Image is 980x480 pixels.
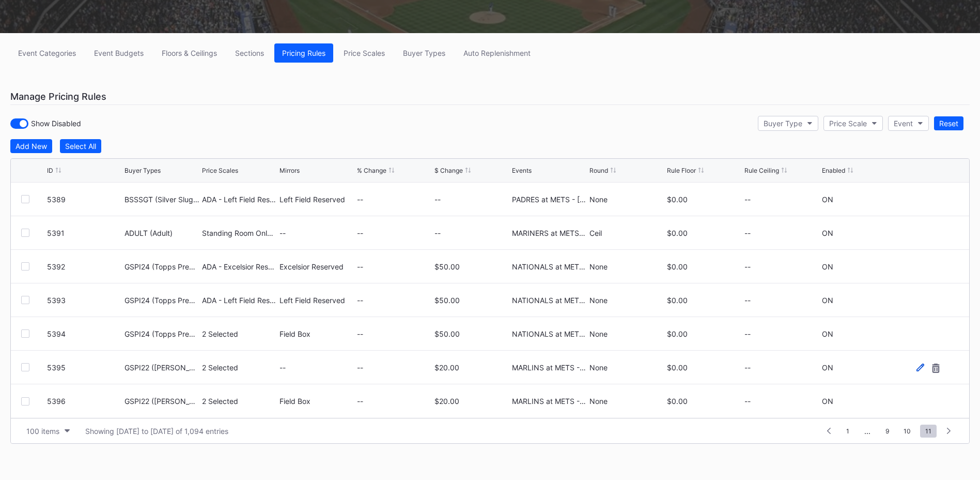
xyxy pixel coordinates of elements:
[154,43,225,63] button: Floors & Ceilings
[202,229,277,237] div: Standing Room Only (5576)
[934,116,963,130] button: Reset
[18,49,76,57] div: Event Categories
[898,425,916,438] span: 10
[279,167,300,174] div: Mirrors
[125,195,199,204] div: BSSSGT (Silver Sluggers - Single Game)
[822,229,833,237] div: ON
[888,116,929,131] button: Event
[125,167,161,174] div: Buyer Types
[667,363,742,372] div: $0.00
[512,397,587,406] div: MARLINS at METS - [DATE]
[822,296,833,305] div: ON
[357,262,432,271] div: --
[357,195,432,204] div: --
[403,49,445,57] div: Buyer Types
[939,119,958,128] div: Reset
[357,397,432,406] div: --
[125,329,199,338] div: GSPI24 (Topps Premium Card Offer)
[60,139,101,153] button: Select All
[589,296,664,305] div: None
[86,43,151,63] a: Event Budgets
[589,397,664,406] div: None
[162,49,217,57] div: Floors & Ceilings
[512,296,587,305] div: NATIONALS at METS - [DATE]
[395,43,453,63] button: Buyer Types
[512,262,587,271] div: NATIONALS at METS - [DATE]
[822,167,845,174] div: Enabled
[512,329,587,338] div: NATIONALS at METS - [DATE]
[202,329,277,338] div: 2 Selected
[10,43,84,63] button: Event Categories
[822,262,833,271] div: ON
[357,296,432,305] div: --
[822,397,833,406] div: ON
[125,262,199,271] div: GSPI24 (Topps Premium Card Offer)
[279,363,354,372] div: --
[21,424,75,438] button: 100 items
[434,363,509,372] div: $20.00
[235,49,264,57] div: Sections
[125,296,199,305] div: GSPI24 (Topps Premium Card Offer)
[744,296,819,305] div: --
[857,427,878,436] div: ...
[202,397,277,406] div: 2 Selected
[667,262,742,271] div: $0.00
[744,262,819,271] div: --
[822,195,833,204] div: ON
[434,262,509,271] div: $50.00
[279,195,354,204] div: Left Field Reserved
[667,229,742,237] div: $0.00
[125,229,199,237] div: ADULT (Adult)
[125,363,199,372] div: GSPI22 ([PERSON_NAME] HR Rec TS Offer)
[47,397,122,406] div: 5396
[744,397,819,406] div: --
[279,397,354,406] div: Field Box
[589,195,664,204] div: None
[94,49,144,57] div: Event Budgets
[589,329,664,338] div: None
[841,425,854,438] span: 1
[744,167,779,174] div: Rule Ceiling
[589,167,608,174] div: Round
[822,329,833,338] div: ON
[456,43,538,63] button: Auto Replenishment
[26,427,59,436] div: 100 items
[10,88,970,105] div: Manage Pricing Rules
[47,195,122,204] div: 5389
[512,363,587,372] div: MARLINS at METS - [DATE]
[47,363,122,372] div: 5395
[202,363,277,372] div: 2 Selected
[357,329,432,338] div: --
[823,116,883,131] button: Price Scale
[202,296,277,305] div: ADA - Left Field Reserved (6733)
[434,195,509,204] div: --
[47,229,122,237] div: 5391
[202,262,277,271] div: ADA - Excelsior Reserved (5530)
[336,43,393,63] a: Price Scales
[744,229,819,237] div: --
[125,397,199,406] div: GSPI22 ([PERSON_NAME] HR Rec TS Offer)
[434,167,463,174] div: $ Change
[227,43,272,63] button: Sections
[279,329,354,338] div: Field Box
[15,142,47,151] div: Add New
[47,329,122,338] div: 5394
[282,49,325,57] div: Pricing Rules
[357,167,386,174] div: % Change
[589,262,664,271] div: None
[512,167,532,174] div: Events
[512,195,587,204] div: PADRES at METS - [DATE]
[357,229,432,237] div: --
[667,167,696,174] div: Rule Floor
[10,118,81,129] div: Show Disabled
[589,229,664,237] div: Ceil
[434,397,509,406] div: $20.00
[357,363,432,372] div: --
[47,167,53,174] div: ID
[589,363,664,372] div: None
